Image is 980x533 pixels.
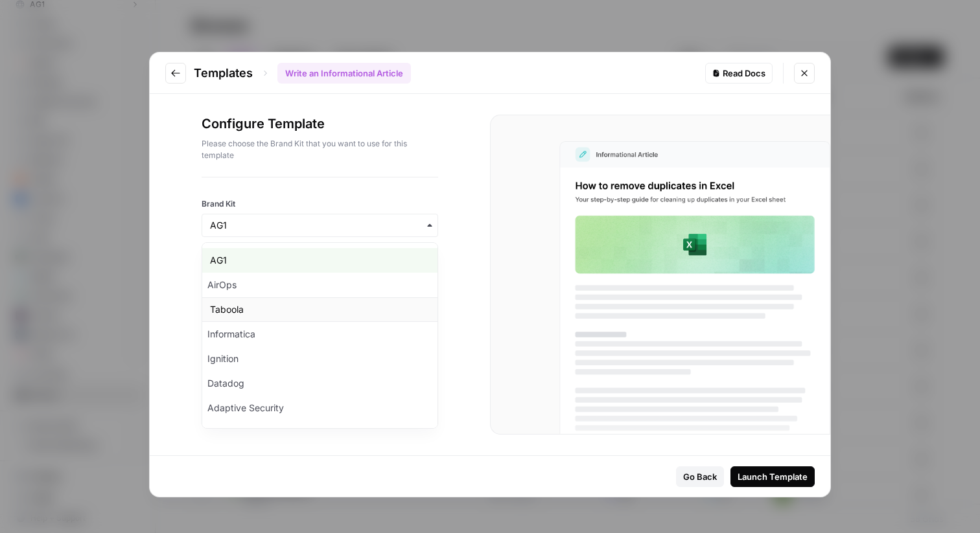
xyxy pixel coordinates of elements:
div: Configure Template [202,115,438,177]
div: Launch Template [738,470,808,483]
div: Datadog [202,371,437,396]
p: Please choose the Brand Kit that you want to use for this template [202,138,438,161]
label: Brand Kit [202,198,438,210]
div: Ignition [202,346,437,371]
div: Informatica [202,322,437,346]
div: AG1 [202,248,437,273]
div: Go Back [683,470,717,483]
button: Go to previous step [165,63,186,84]
button: Close modal [794,63,815,84]
div: AirOps [202,273,437,297]
div: Adaptive Security [202,396,437,420]
div: Templates [194,63,411,84]
div: Write an Informational Article [277,63,411,84]
input: AG1 [210,219,430,232]
div: Taboola [202,297,437,322]
button: Go Back [676,466,724,487]
button: Launch Template [730,466,815,487]
a: Read Docs [705,63,773,84]
div: Bitly [202,420,437,445]
div: Read Docs [712,67,765,80]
